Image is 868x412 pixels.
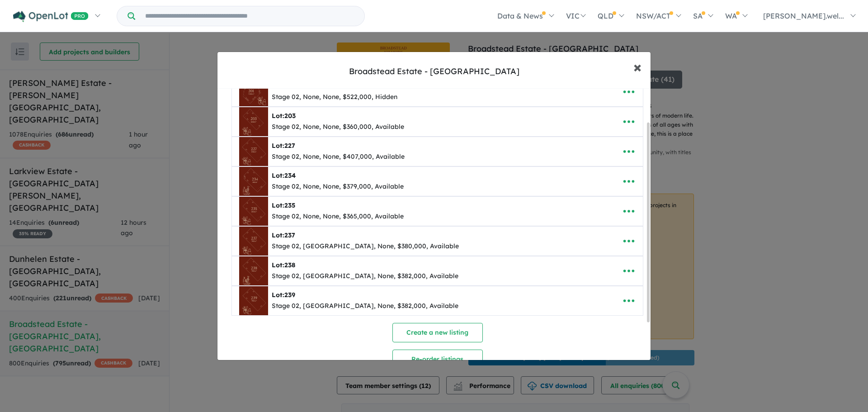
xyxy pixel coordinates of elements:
[284,82,296,90] span: 201
[272,201,295,209] b: Lot:
[137,6,363,26] input: Try estate name, suburb, builder or developer
[284,171,296,180] span: 234
[239,107,268,136] img: Broadstead%20Estate%20-%20Kilmore%20-%20Lot%20203.jpg
[763,11,844,20] span: [PERSON_NAME].wel...
[392,350,483,369] button: Re-order listings
[349,66,519,77] div: Broadstead Estate - [GEOGRAPHIC_DATA]
[392,323,483,342] button: Create a new listing
[239,77,268,106] img: Broadstead%20Estate%20-%20Kilmore%20-%20Lot%20201.jpg
[284,291,295,299] span: 239
[272,241,459,252] div: Stage 02, [GEOGRAPHIC_DATA], None, $380,000, Available
[272,171,296,180] b: Lot:
[272,122,404,133] div: Stage 02, None, None, $360,000, Available
[272,112,296,120] b: Lot:
[272,181,404,192] div: Stage 02, None, None, $379,000, Available
[272,271,458,282] div: Stage 02, [GEOGRAPHIC_DATA], None, $382,000, Available
[239,167,268,196] img: Broadstead%20Estate%20-%20Kilmore%20-%20Lot%20234___1748583479.jpg
[633,57,642,76] span: ×
[272,261,295,269] b: Lot:
[272,301,458,312] div: Stage 02, [GEOGRAPHIC_DATA], None, $382,000, Available
[272,231,295,239] b: Lot:
[13,11,89,22] img: Openlot PRO Logo White
[239,227,268,256] img: Broadstead%20Estate%20-%20Kilmore%20-%20Lot%20237___1738628382.png
[239,256,268,285] img: Broadstead%20Estate%20-%20Kilmore%20-%20Lot%20238___1738628669.png
[239,137,268,166] img: Broadstead%20Estate%20-%20Kilmore%20-%20Lot%20227___1748583480.jpg
[284,261,295,269] span: 238
[272,142,295,150] b: Lot:
[284,142,295,150] span: 227
[239,286,268,315] img: Broadstead%20Estate%20-%20Kilmore%20-%20Lot%20239___1738628645.png
[272,211,404,222] div: Stage 02, None, None, $365,000, Available
[239,197,268,226] img: Broadstead%20Estate%20-%20Kilmore%20-%20Lot%20235___1756686591.jpg
[284,112,296,120] span: 203
[272,152,405,162] div: Stage 02, None, None, $407,000, Available
[284,231,295,239] span: 237
[272,92,397,103] div: Stage 02, None, None, $522,000, Hidden
[272,291,295,299] b: Lot:
[272,82,296,90] b: Lot:
[284,201,295,209] span: 235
